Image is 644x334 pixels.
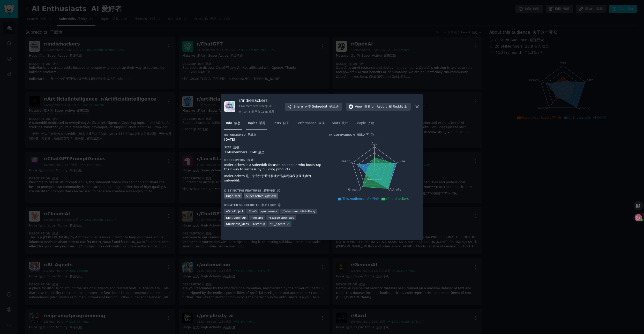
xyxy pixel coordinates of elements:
a: People 人物 [354,119,376,130]
a: Posts 帖子 [271,119,291,130]
span: r/ SaaSSolopreneurs [268,216,294,219]
span: r/ AI_Agents [269,222,285,226]
font: 帖子 [283,121,289,125]
tspan: Age [371,142,378,146]
font: 描述 [248,158,253,162]
font: 话题 [259,121,265,125]
font: 巨大 [235,194,241,198]
span: on Reddit [372,104,407,109]
font: 自 [DATE]起已有 114k 成员 [239,110,274,113]
span: View [355,104,407,109]
font: 分享 [305,105,311,108]
span: Performance [296,121,325,126]
span: r/indiehackers [386,197,409,201]
font: 114k 成员 [249,150,264,154]
span: People [355,121,374,126]
font: 已建立 [248,133,257,136]
font: 显著特征 [263,189,275,192]
div: Huge [224,193,242,199]
font: 表现 [318,121,325,125]
div: Super Active [244,193,278,199]
font: 统计 [342,121,348,125]
span: Topics [248,121,265,126]
span: Share [294,104,339,109]
font: 查看 [364,105,371,108]
h3: Distinctive Features [224,189,275,192]
div: 114k members since [DATE] [239,104,275,116]
span: Info [226,121,240,126]
span: r/ microsaas [261,209,277,213]
span: r/ startup [253,222,265,226]
tspan: Growth [348,188,360,191]
h3: Description [224,158,322,162]
span: r/ Entrepreneur [226,216,246,219]
font: 超级活跃 [265,194,276,198]
span: Posts [273,121,289,126]
h3: In Comparison [329,133,369,136]
h3: Related Subreddits [224,203,276,207]
span: This Audience [342,197,379,201]
button: Share 分享Subreddit 子版块 [285,103,342,111]
font: 相关子版块 [261,203,276,207]
font: 信息 [234,121,240,125]
a: Stats 统计 [330,119,350,130]
h3: r/ indiehackers [239,98,275,103]
tspan: Size [399,159,405,163]
a: Topics 话题 [246,119,267,130]
font: 相比之下 [357,133,369,136]
h3: Size [224,146,322,149]
font: 在 Reddit 上 [389,105,407,108]
span: r/ Business_Ideas [226,222,249,226]
div: 114k members [224,150,322,155]
span: r/ SideProject [226,209,243,213]
span: r/ SaaS [248,209,257,213]
button: View 查看on Reddit 在 Reddit 上 [346,103,411,111]
font: IndieHackers 是一个专注于通过构建产品实现自我创业成功的 subreddit。 [224,174,311,183]
font: 这个受众 [366,197,379,201]
tspan: Reach [341,159,350,163]
img: indiehackers [224,101,235,112]
font: 子版块 [329,105,339,108]
span: Stats [332,121,348,126]
h3: Established [224,133,322,136]
font: 规模 [233,146,239,149]
span: Subreddit [312,104,339,109]
span: r/ EntrepreneurRideAlong [281,209,315,213]
a: Performance 表现 [295,119,326,130]
font: 人物 [368,121,374,125]
a: Info 信息 [224,119,242,130]
span: r/ indiebiz [251,216,263,219]
div: [DATE] [224,138,322,142]
div: IndieHackers is a subreddit focused on people who bootstrap their way to success by building prod... [224,163,322,185]
tspan: Activity [390,188,401,191]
